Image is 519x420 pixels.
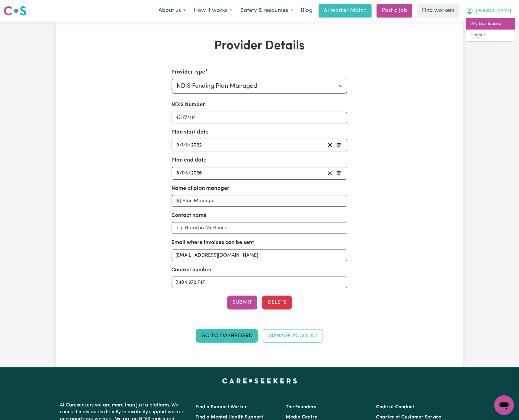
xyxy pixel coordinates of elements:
input: e.g. Natasha McElhone [172,222,348,234]
span: / [189,142,191,148]
button: Safety & resources [236,4,297,17]
a: Go to Dashboard [196,329,258,343]
input: -- [176,169,180,178]
a: Blog [297,4,316,18]
a: Find a Support Worker [195,405,247,410]
input: ---- [191,141,202,149]
iframe: Button to launch messaging window [494,395,514,415]
label: Name of plan manager [172,185,230,193]
label: Provider type [172,68,206,76]
a: Code of Conduct [376,405,415,410]
span: 0 [182,143,185,148]
a: Charter of Customer Service [376,415,442,420]
a: My Dashboard [466,18,515,30]
input: -- [176,141,180,149]
label: Contact name [172,212,207,220]
div: My Account [466,18,515,42]
h1: Provider Details [128,39,391,54]
span: / [180,142,182,148]
span: [PERSON_NAME] [476,8,511,14]
a: Media Centre [286,415,317,420]
button: My Account [462,4,515,17]
a: AI Worker Match [319,4,372,18]
a: Manage Account [263,329,323,343]
button: Delete [262,296,292,309]
button: Clear plan start date [325,141,335,149]
label: Plan end date [172,156,207,164]
input: Enter your NDIS number [172,112,348,123]
a: Careseekers home page [222,378,297,383]
input: -- [182,169,189,178]
img: Careseekers logo [4,5,27,16]
button: Submit [227,296,257,309]
button: Pick your plan start date [335,141,343,149]
label: Email where invoices can be sent [172,239,254,247]
input: e.g. 0412 345 678 [172,277,348,288]
a: Logout [466,30,515,41]
a: Careseekers logo [4,4,27,18]
button: Pick your plan end date [335,169,343,178]
input: -- [182,141,189,149]
button: Clear plan end date [325,169,335,178]
label: NDIS Number [172,101,205,109]
input: e.g. nat.mc@myplanmanager.com.au [172,250,348,261]
span: / [180,170,182,176]
label: Plan start date [172,128,209,136]
button: How it works [190,4,236,17]
input: ---- [191,169,203,178]
a: Post a job [377,4,412,18]
span: / [189,170,191,176]
input: e.g. MyPlanManager Pty. Ltd. [172,195,348,207]
button: About us [154,4,190,17]
a: Find workers [417,4,460,18]
span: 0 [182,171,185,176]
label: Contact number [172,266,212,274]
a: The Founders [286,405,316,410]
